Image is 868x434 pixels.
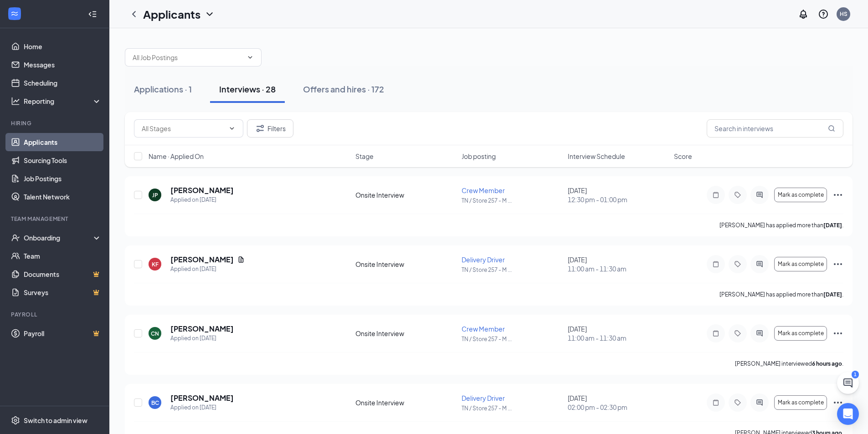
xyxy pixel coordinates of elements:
div: Onboarding [24,233,94,242]
svg: Ellipses [832,328,843,339]
span: Delivery Driver [462,394,505,402]
input: Search in interviews [707,119,843,138]
button: Mark as complete [774,257,827,271]
p: [PERSON_NAME] interviewed . [735,360,843,368]
button: Filter Filters [247,119,293,138]
a: Team [24,247,102,265]
svg: Ellipses [832,189,843,200]
svg: Note [710,191,721,199]
div: Team Management [11,215,100,223]
div: [DATE] [568,255,668,273]
svg: MagnifyingGlass [828,125,835,132]
span: 12:30 pm - 01:00 pm [568,195,668,204]
div: Applications · 1 [134,83,192,95]
a: PayrollCrown [24,324,102,342]
span: 02:00 pm - 02:30 pm [568,403,668,412]
svg: UserCheck [11,233,20,242]
span: Interview Schedule [568,152,625,161]
svg: Filter [255,123,266,134]
div: 1 [852,371,859,378]
svg: Ellipses [832,397,843,408]
span: Mark as complete [778,330,824,337]
a: Talent Network [24,188,102,206]
div: Applied on [DATE] [170,403,234,412]
div: Open Intercom Messenger [837,403,859,425]
div: BC [151,399,159,407]
a: Messages [24,56,102,74]
h5: [PERSON_NAME] [170,324,234,334]
b: [DATE] [823,222,842,229]
svg: Note [710,330,721,337]
svg: Tag [732,260,743,268]
svg: ChevronLeft [128,9,139,20]
div: [DATE] [568,393,668,412]
span: Mark as complete [778,399,824,406]
span: Job posting [462,152,496,161]
div: Offers and hires · 172 [303,83,384,95]
div: CN [151,330,159,337]
a: Home [24,37,102,56]
svg: ChevronDown [204,9,215,20]
svg: ChevronDown [247,54,254,61]
p: TN / Store 257 - M ... [462,266,562,274]
h5: [PERSON_NAME] [170,255,234,265]
button: Mark as complete [774,188,827,202]
div: [DATE] [568,324,668,342]
span: Mark as complete [778,261,824,267]
div: JP [152,191,158,199]
div: Onsite Interview [355,190,456,199]
div: Switch to admin view [24,416,87,425]
svg: Tag [732,399,743,406]
button: ChatActive [837,372,859,394]
svg: Analysis [11,97,20,106]
a: SurveysCrown [24,283,102,301]
div: Payroll [11,311,100,318]
svg: QuestionInfo [818,9,829,20]
button: Mark as complete [774,395,827,410]
a: Applicants [24,133,102,151]
span: Delivery Driver [462,255,505,264]
p: TN / Store 257 - M ... [462,404,562,412]
b: [DATE] [823,291,842,298]
div: Onsite Interview [355,398,456,407]
p: [PERSON_NAME] has applied more than . [719,221,843,229]
span: 11:00 am - 11:30 am [568,333,668,342]
a: Job Postings [24,169,102,188]
a: Sourcing Tools [24,151,102,169]
div: Interviews · 28 [219,83,276,95]
b: 6 hours ago [812,360,842,367]
a: DocumentsCrown [24,265,102,283]
svg: Collapse [88,10,97,19]
h1: Applicants [143,6,200,22]
div: Hiring [11,119,100,127]
svg: WorkstreamLogo [10,9,19,18]
span: 11:00 am - 11:30 am [568,264,668,273]
h5: [PERSON_NAME] [170,393,234,403]
svg: Settings [11,416,20,425]
span: Name · Applied On [149,152,204,161]
svg: ActiveChat [754,399,765,406]
div: Onsite Interview [355,329,456,338]
div: Reporting [24,97,102,106]
a: Scheduling [24,74,102,92]
span: Crew Member [462,186,505,194]
h5: [PERSON_NAME] [170,185,234,195]
svg: Notifications [798,9,809,20]
svg: Note [710,399,721,406]
svg: ActiveChat [754,191,765,199]
div: Applied on [DATE] [170,195,234,204]
button: Mark as complete [774,326,827,341]
svg: ActiveChat [754,330,765,337]
div: KF [152,260,159,268]
p: TN / Store 257 - M ... [462,335,562,343]
svg: ChevronDown [228,125,236,132]
span: Stage [355,152,374,161]
svg: Document [237,256,245,263]
p: [PERSON_NAME] has applied more than . [719,291,843,298]
p: TN / Store 257 - M ... [462,197,562,204]
div: [DATE] [568,186,668,204]
svg: ActiveChat [754,260,765,268]
span: Score [674,152,692,161]
span: Mark as complete [778,192,824,198]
